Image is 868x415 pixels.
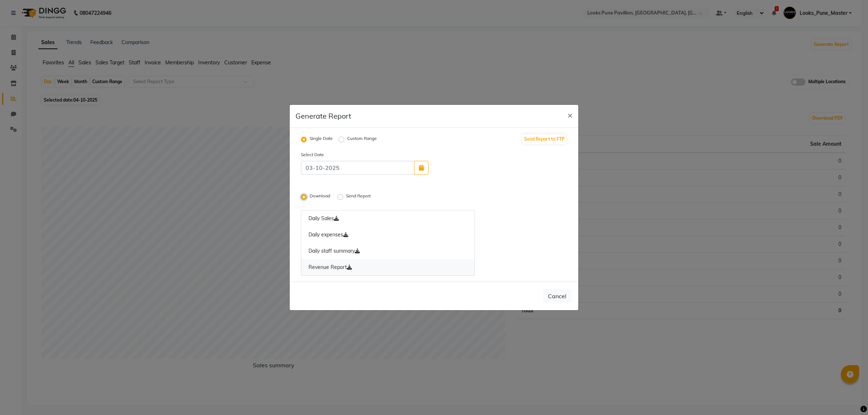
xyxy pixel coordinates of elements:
[295,151,365,158] label: Select Date
[567,110,573,120] span: ×
[310,135,333,144] label: Single Date
[301,161,414,175] input: 2025-10-04
[543,289,571,303] button: Cancel
[310,193,332,201] label: Download
[301,243,475,260] a: Daily staff summary
[301,227,475,243] a: Daily expenses
[346,193,372,201] label: Send Report
[301,210,475,227] a: Daily Sales
[522,134,566,144] button: Send Report to FTP
[347,135,377,144] label: Custom Range
[562,105,578,125] button: Close
[295,111,351,121] h5: Generate Report
[301,259,475,276] a: Revenue Report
